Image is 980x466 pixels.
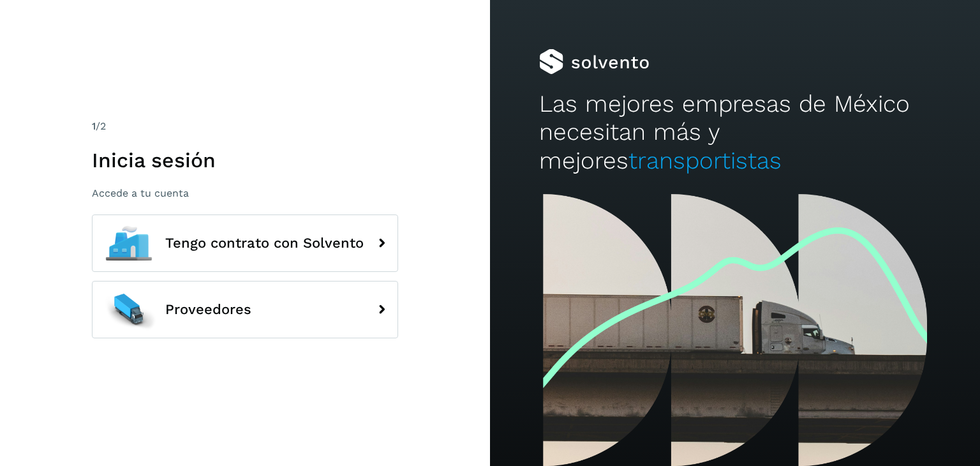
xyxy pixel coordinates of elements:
p: Accede a tu cuenta [92,187,398,199]
button: Tengo contrato con Solvento [92,214,398,272]
span: 1 [92,120,96,132]
h1: Inicia sesión [92,148,398,172]
button: Proveedores [92,281,398,338]
div: /2 [92,119,398,134]
h2: Las mejores empresas de México necesitan más y mejores [539,90,931,175]
span: transportistas [628,147,782,174]
span: Proveedores [165,302,251,317]
span: Tengo contrato con Solvento [165,236,364,251]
